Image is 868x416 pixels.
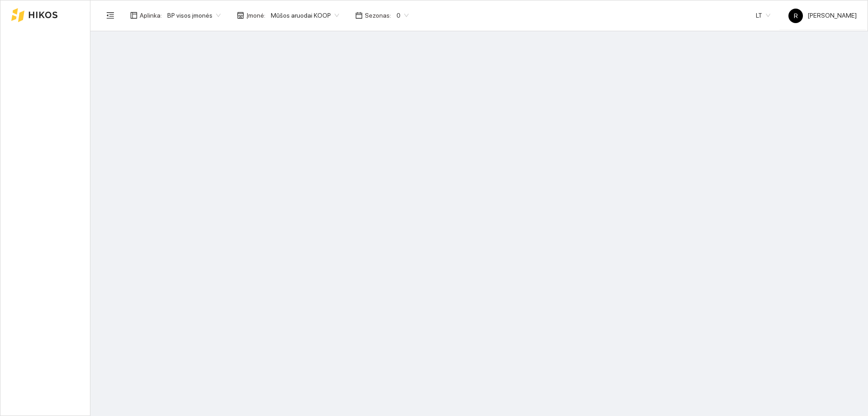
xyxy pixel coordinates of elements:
[756,9,770,22] span: LT
[355,12,363,19] span: calendar
[396,9,409,22] span: 0
[788,12,857,19] span: [PERSON_NAME]
[106,11,114,19] span: menu-fold
[167,9,221,22] span: BP visos įmonės
[794,9,798,23] span: R
[130,12,137,19] span: layout
[101,6,119,24] button: menu-fold
[140,10,162,20] span: Aplinka :
[271,9,339,22] span: Mūšos aruodai KOOP
[237,12,244,19] span: shop
[365,10,391,20] span: Sezonas :
[246,10,265,20] span: Įmonė :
